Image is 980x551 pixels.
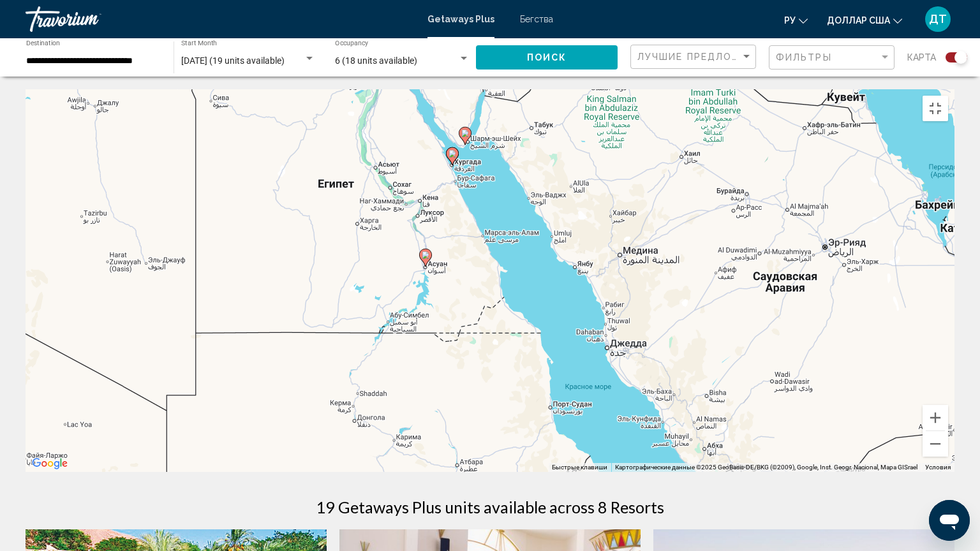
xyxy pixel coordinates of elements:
h1: 19 Getaways Plus units available across 8 Resorts [316,497,664,517]
a: Бегства [520,14,553,24]
button: Меню пользователя [921,6,954,33]
span: Поиск [527,53,567,63]
span: Лучшие предложения [637,52,772,62]
button: Поиск [476,45,618,69]
font: ДТ [929,12,947,26]
button: Filter [769,45,895,71]
mat-select: Sort by [637,52,752,62]
span: Картографические данные ©2025 GeoBasis-DE/BKG (©2009), Google, Inst. Geogr. Nacional, Mapa GISrael [615,464,917,471]
a: Условия (ссылка откроется в новой вкладке) [925,464,951,471]
a: Открыть эту область в Google Картах (в новом окне) [29,455,71,472]
button: Изменить язык [784,11,808,29]
font: доллар США [827,15,890,26]
a: Getaways Plus [427,14,494,24]
button: Изменить валюту [827,11,902,29]
button: Быстрые клавиши [552,463,607,472]
img: Google [29,455,71,472]
iframe: Кнопка запуска окна обмена сообщениями [929,500,970,541]
font: ру [784,15,796,26]
a: Травориум [26,6,415,32]
span: [DATE] (19 units available) [181,55,285,66]
span: карта [907,48,936,66]
button: Увеличить [923,405,948,430]
span: Фильтры [776,52,832,62]
span: 6 (18 units available) [335,55,417,66]
button: Уменьшить [923,431,948,457]
button: Включить полноэкранный режим [923,96,948,121]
